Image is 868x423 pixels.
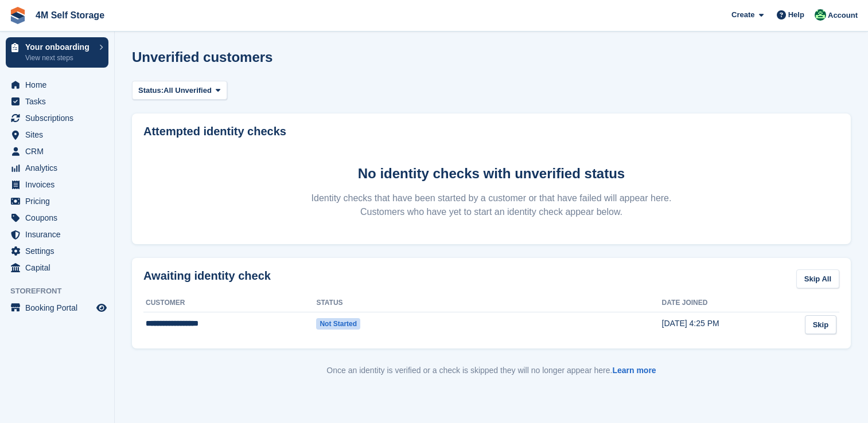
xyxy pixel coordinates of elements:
[6,260,108,276] a: menu
[731,9,754,21] span: Create
[6,93,108,109] a: menu
[25,143,94,159] span: CRM
[6,37,108,68] a: Your onboarding View next steps
[6,77,108,93] a: menu
[662,294,800,312] th: Date joined
[316,318,360,330] span: Not started
[143,294,316,312] th: Customer
[6,127,108,143] a: menu
[132,81,227,100] button: Status: All Unverified
[6,160,108,176] a: menu
[25,127,94,143] span: Sites
[6,243,108,259] a: menu
[25,77,94,93] span: Home
[25,177,94,193] span: Invoices
[164,85,212,96] span: All Unverified
[828,10,858,21] span: Account
[25,160,94,176] span: Analytics
[6,143,108,159] a: menu
[788,9,804,21] span: Help
[25,43,94,51] p: Your onboarding
[25,110,94,126] span: Subscriptions
[805,315,836,334] a: Skip
[25,193,94,209] span: Pricing
[316,294,420,312] th: Status
[25,243,94,259] span: Settings
[31,6,109,25] a: 4M Self Storage
[132,365,851,377] p: Once an identity is verified or a check is skipped they will no longer appear here.
[138,85,164,96] span: Status:
[6,226,108,242] a: menu
[662,312,800,337] td: [DATE] 4:25 PM
[25,53,94,63] p: View next steps
[95,301,108,315] a: Preview store
[25,300,94,316] span: Booking Portal
[612,366,656,375] a: Learn more
[6,110,108,126] a: menu
[132,49,273,65] h1: Unverified customers
[6,300,108,316] a: menu
[25,210,94,226] span: Coupons
[25,93,94,109] span: Tasks
[6,193,108,209] a: menu
[25,260,94,276] span: Capital
[815,9,826,21] img: Louise Allmark
[6,210,108,226] a: menu
[358,166,625,181] strong: No identity checks with unverified status
[6,177,108,193] a: menu
[796,269,839,288] a: Skip All
[25,226,94,242] span: Insurance
[143,269,271,283] h2: Awaiting identity check
[9,7,26,24] img: stora-icon-8386f47178a22dfd0bd8f6a31ec36ba5ce8667c1dd55bd0f319d3a0aa187defe.svg
[143,125,839,138] h2: Attempted identity checks
[310,191,673,219] p: Identity checks that have been started by a customer or that have failed will appear here. Custom...
[10,285,114,297] span: Storefront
